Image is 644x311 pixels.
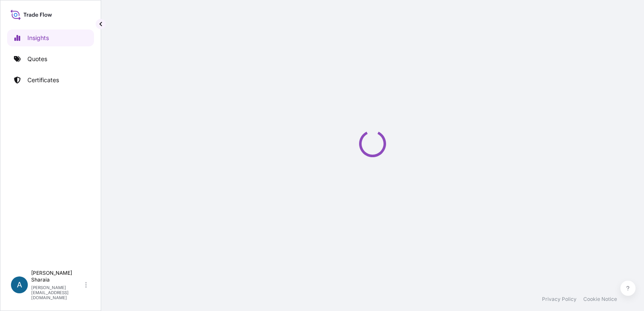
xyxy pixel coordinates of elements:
[27,34,49,42] p: Insights
[27,76,59,84] p: Certificates
[31,270,83,283] p: [PERSON_NAME] Sharaia
[7,72,94,88] a: Certificates
[542,296,577,303] a: Privacy Policy
[31,285,83,300] p: [PERSON_NAME][EMAIL_ADDRESS][DOMAIN_NAME]
[583,296,617,303] a: Cookie Notice
[27,55,47,63] p: Quotes
[7,51,94,67] a: Quotes
[17,281,22,289] span: A
[7,29,94,46] a: Insights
